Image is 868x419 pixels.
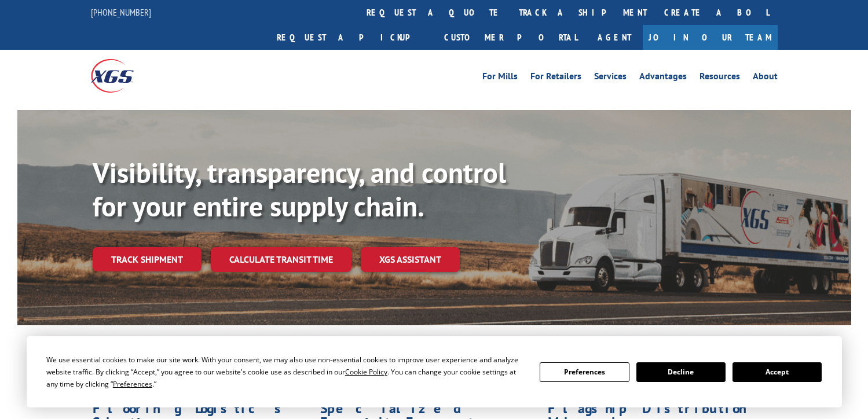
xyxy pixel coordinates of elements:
a: Resources [699,72,740,84]
div: We use essential cookies to make our site work. With your consent, we may also use non-essential ... [46,354,526,390]
a: Calculate transit time [211,247,351,272]
a: Services [594,72,627,84]
button: Preferences [540,362,629,382]
a: Customer Portal [435,25,586,50]
b: Visibility, transparency, and control for your entire supply chain. [93,155,506,224]
a: For Mills [482,72,518,84]
a: Join Our Team [643,25,778,50]
a: Request a pickup [268,25,435,50]
a: XGS ASSISTANT [361,247,460,272]
a: Agent [586,25,643,50]
span: Cookie Policy [345,367,387,377]
a: Track shipment [93,247,202,271]
button: Decline [636,362,726,382]
a: About [753,72,778,84]
span: Preferences [113,379,152,389]
div: Cookie Consent Prompt [27,336,842,407]
a: [PHONE_NUMBER] [91,6,151,18]
button: Accept [733,362,822,382]
a: Advantages [639,72,687,84]
a: For Retailers [530,72,581,84]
